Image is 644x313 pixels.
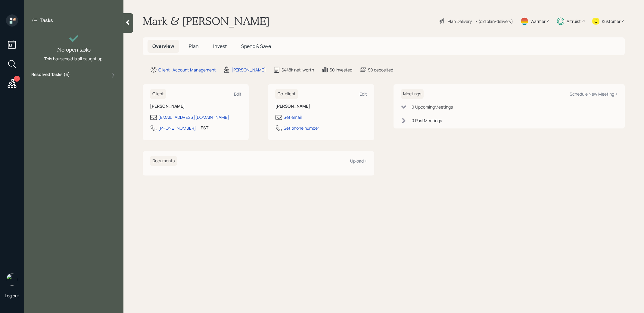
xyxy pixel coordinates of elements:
div: • (old plan-delivery) [475,18,513,24]
div: $448k net-worth [282,67,314,73]
div: 0 Past Meeting s [412,117,442,124]
div: 0 Upcoming Meeting s [412,104,453,110]
h6: Documents [150,156,177,166]
div: Plan Delivery [448,18,472,24]
div: Client · Account Management [158,67,216,73]
div: Edit [234,91,241,97]
div: $0 invested [330,67,352,73]
span: Invest [213,43,227,49]
label: Tasks [40,17,53,24]
span: Plan [189,43,199,49]
div: Log out [5,293,19,299]
span: Spend & Save [241,43,271,49]
h6: Meetings [401,89,424,99]
div: Warmer [530,18,546,24]
span: Overview [152,43,174,49]
div: EST [201,125,208,131]
div: Set phone number [284,125,319,131]
h4: No open tasks [57,46,91,53]
h6: Client [150,89,166,99]
h6: [PERSON_NAME] [275,104,367,109]
img: treva-nostdahl-headshot.png [6,273,18,286]
div: Upload + [350,158,367,164]
div: [PHONE_NUMBER] [158,125,196,131]
div: Set email [284,114,302,120]
div: 19 [14,76,20,82]
div: $0 deposited [368,67,393,73]
div: Altruist [567,18,581,24]
h1: Mark & [PERSON_NAME] [143,14,270,28]
h6: [PERSON_NAME] [150,104,241,109]
h6: Co-client [275,89,298,99]
div: Kustomer [602,18,621,24]
div: This household is all caught up. [44,55,104,62]
div: Schedule New Meeting + [570,91,618,97]
label: Resolved Tasks ( 6 ) [31,71,70,79]
div: [PERSON_NAME] [232,67,266,73]
div: Edit [359,91,367,97]
div: [EMAIL_ADDRESS][DOMAIN_NAME] [158,114,229,120]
